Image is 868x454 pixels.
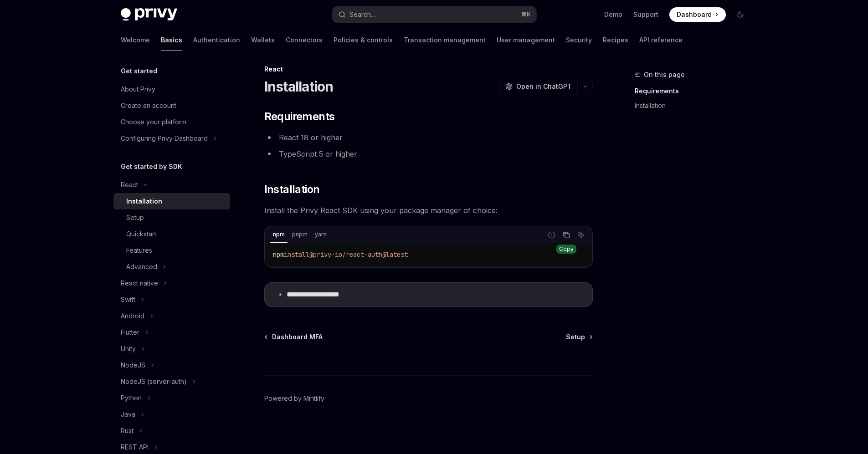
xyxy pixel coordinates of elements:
button: Copy the contents from the code block [560,229,572,241]
div: Unity [121,343,136,354]
h5: Get started [121,66,157,77]
button: Toggle Unity section [113,341,230,357]
a: Dashboard MFA [265,332,323,342]
a: Basics [161,29,182,51]
a: Powered by Mintlify [264,394,324,403]
a: Connectors [286,29,323,51]
button: Toggle Rust section [113,423,230,439]
a: Setup [113,209,230,226]
a: Installation [635,98,755,113]
div: npm [270,229,288,240]
div: Java [121,409,135,420]
button: Toggle Flutter section [113,324,230,341]
span: @privy-io/react-auth@latest [309,250,408,259]
div: Flutter [121,327,139,338]
li: React 18 or higher [264,131,593,144]
span: ⌘ K [521,11,531,18]
h5: Get started by SDK [121,161,182,172]
div: Advanced [126,261,157,272]
a: Setup [566,332,592,342]
div: Configuring Privy Dashboard [121,133,208,144]
a: About Privy [113,81,230,97]
span: Installation [264,182,320,197]
a: Dashboard [669,7,726,22]
button: Open search [332,6,536,23]
div: Create an account [121,100,176,111]
a: Support [633,10,658,19]
span: Dashboard MFA [272,332,323,342]
div: NodeJS [121,360,145,371]
button: Toggle Android section [113,308,230,324]
a: Installation [113,193,230,209]
a: Choose your platform [113,114,230,130]
button: Toggle dark mode [733,7,748,22]
div: React native [121,278,158,289]
a: User management [497,29,555,51]
div: Choose your platform [121,117,186,128]
a: Recipes [603,29,628,51]
div: Setup [126,212,144,223]
button: Report incorrect code [546,229,558,241]
div: yarn [312,229,329,240]
div: pnpm [289,229,310,240]
a: Features [113,242,230,259]
div: Python [121,393,142,403]
span: Open in ChatGPT [516,82,572,91]
img: dark logo [121,8,177,21]
a: Welcome [121,29,150,51]
div: Installation [126,196,162,207]
button: Toggle Advanced section [113,259,230,275]
a: Demo [604,10,622,19]
a: Quickstart [113,226,230,242]
a: Security [566,29,592,51]
a: Requirements [635,84,755,98]
button: Toggle React section [113,177,230,193]
button: Toggle Configuring Privy Dashboard section [113,130,230,147]
button: Ask AI [575,229,587,241]
span: Requirements [264,109,335,124]
span: Install the Privy React SDK using your package manager of choice: [264,204,593,217]
div: Swift [121,294,135,305]
button: Toggle Python section [113,390,230,406]
div: Copy [556,245,576,254]
span: npm [273,250,284,259]
a: Transaction management [404,29,486,51]
button: Toggle NodeJS (server-auth) section [113,373,230,390]
a: Wallets [251,29,275,51]
button: Open in ChatGPT [499,79,577,94]
button: Toggle React native section [113,275,230,291]
div: Search... [349,9,375,20]
div: React [121,179,138,190]
div: NodeJS (server-auth) [121,376,187,387]
span: Setup [566,332,585,342]
div: About Privy [121,84,155,95]
button: Toggle Java section [113,406,230,423]
a: Policies & controls [334,29,393,51]
a: API reference [639,29,683,51]
div: Features [126,245,152,256]
a: Create an account [113,97,230,114]
a: Authentication [193,29,240,51]
h1: Installation [264,78,334,95]
span: On this page [644,69,685,80]
div: Android [121,311,144,321]
button: Toggle NodeJS section [113,357,230,373]
span: install [284,250,309,259]
div: Rust [121,425,134,436]
div: Quickstart [126,229,156,240]
button: Toggle Swift section [113,291,230,308]
span: Dashboard [677,10,712,19]
li: TypeScript 5 or higher [264,148,593,160]
div: React [264,65,593,74]
div: REST API [121,442,149,453]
